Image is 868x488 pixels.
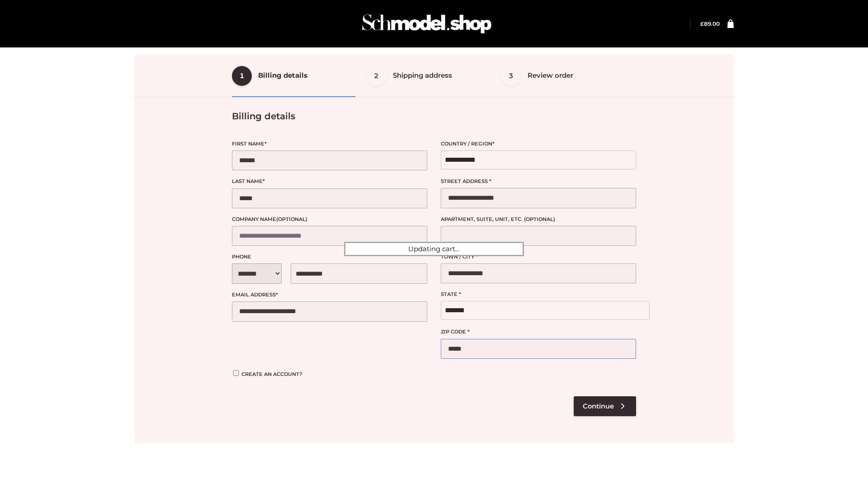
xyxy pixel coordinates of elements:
span: £ [700,20,704,27]
img: Schmodel Admin 964 [359,6,495,42]
bdi: 89.00 [700,20,720,27]
div: Updating cart... [344,242,524,256]
a: £89.00 [700,20,720,27]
